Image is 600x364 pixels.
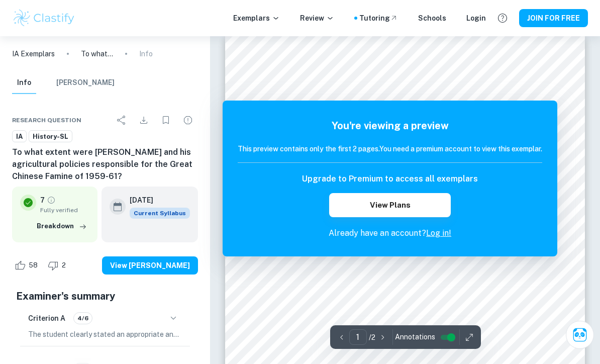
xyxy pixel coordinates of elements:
div: Download [134,110,154,130]
p: The student clearly stated an appropriate and specific question for the historical investigation:... [28,329,182,340]
h6: Upgrade to Premium to access all exemplars [302,173,478,185]
h6: To what extent were [PERSON_NAME] and his agricultural policies responsible for the Great Chinese... [12,146,198,183]
button: JOIN FOR FREE [519,9,588,27]
span: IA [13,132,26,142]
a: Tutoring [359,13,398,24]
span: Fully verified [40,206,89,215]
p: Already have an account? [238,227,542,239]
div: Like [12,257,43,274]
span: Annotations [395,332,435,342]
h5: You're viewing a preview [238,118,542,133]
div: Report issue [178,110,198,130]
button: [PERSON_NAME] [56,72,115,94]
button: Info [12,72,36,94]
div: Share [112,110,132,130]
span: Current Syllabus [130,208,190,219]
div: This exemplar is based on the current syllabus. Feel free to refer to it for inspiration/ideas wh... [130,208,190,219]
button: Breakdown [34,219,89,234]
h6: [DATE] [130,195,182,206]
span: 58 [23,260,43,270]
a: IA Exemplars [12,48,55,59]
div: Dislike [45,257,71,274]
p: / 2 [369,332,375,343]
span: 2 [56,260,71,270]
span: History-SL [29,132,72,142]
a: Grade fully verified [47,196,56,205]
h5: Examiner's summary [16,289,194,304]
span: 4/6 [74,314,92,323]
h6: This preview contains only the first 2 pages. You need a premium account to view this exemplar. [238,143,542,154]
button: Help and Feedback [494,10,511,27]
h6: Criterion A [28,313,65,324]
a: IA [12,130,27,143]
a: Log in! [426,228,451,238]
p: To what extent were [PERSON_NAME] and his agricultural policies responsible for the Great Chinese... [81,48,113,59]
a: Login [466,13,486,24]
p: Exemplars [233,13,280,24]
p: 7 [40,195,45,206]
p: Review [300,13,334,24]
button: View [PERSON_NAME] [102,256,198,275]
a: History-SL [29,130,72,143]
a: Schools [418,13,446,24]
span: Research question [12,116,81,125]
img: Clastify logo [12,8,76,28]
p: Info [139,48,153,59]
button: View Plans [329,193,451,217]
div: Bookmark [156,110,176,130]
button: Ask Clai [566,321,594,349]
